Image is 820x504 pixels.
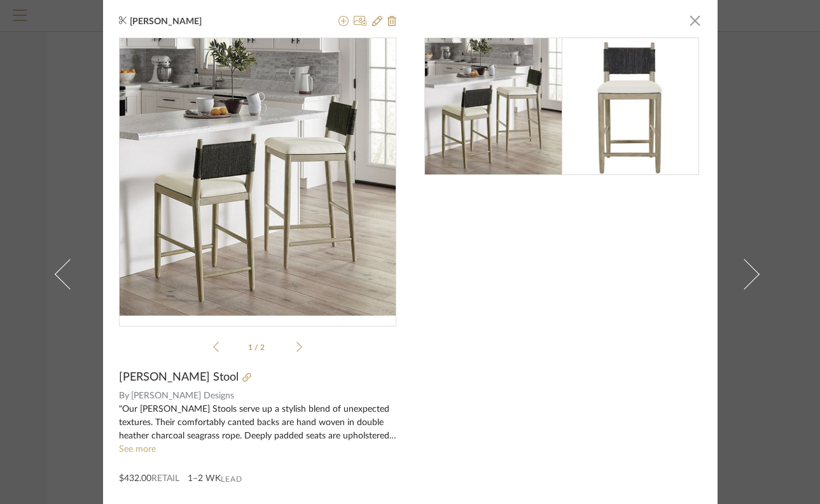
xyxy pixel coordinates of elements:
span: 1–2 WK [188,472,221,486]
span: / [254,344,260,351]
span: Lead [221,475,242,484]
button: Close [683,8,708,33]
span: 2 [260,344,267,351]
img: 64b8a7ca-1af4-47fe-a694-5293f20cdd3b_216x216.jpg [562,38,699,175]
span: [PERSON_NAME] [130,16,221,27]
div: "Our [PERSON_NAME] Stools serve up a stylish blend of unexpected textures. Their comfortably cant... [119,403,396,443]
img: 4e0b5055-d5b8-4af8-abce-6666f37ffb43_436x436.jpg [119,38,396,316]
a: See more [119,445,156,454]
img: 4e0b5055-d5b8-4af8-abce-6666f37ffb43_216x216.jpg [424,38,562,175]
span: [PERSON_NAME] Stool [119,370,239,384]
div: 0 [120,38,396,316]
span: [PERSON_NAME] Designs [131,389,396,403]
span: $432.00 [119,474,151,483]
span: 1 [248,344,254,351]
span: By [119,389,129,403]
span: Retail [151,474,179,483]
